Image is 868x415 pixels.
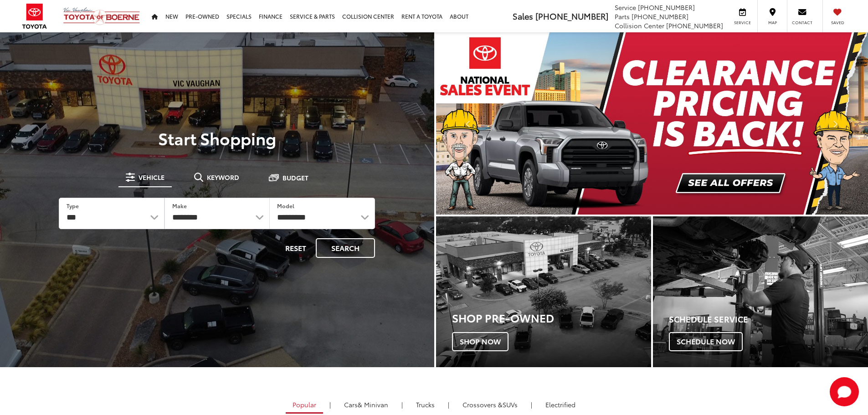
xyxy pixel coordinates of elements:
[316,238,375,258] button: Search
[653,216,868,367] div: Toyota
[286,397,323,414] a: Popular
[762,20,782,26] span: Map
[38,129,396,147] p: Start Shopping
[436,51,501,196] button: Click to view previous picture.
[615,12,630,21] span: Parts
[452,332,508,351] span: Shop Now
[436,216,651,367] div: Toyota
[803,51,868,196] button: Click to view next picture.
[399,400,405,409] li: |
[529,400,534,409] li: |
[436,216,651,367] a: Shop Pre-Owned Shop Now
[282,174,308,181] span: Budget
[452,312,651,323] h3: Shop Pre-Owned
[337,397,395,412] a: Cars
[207,174,239,180] span: Keyword
[456,397,524,412] a: SUVs
[327,400,333,409] li: |
[277,238,314,258] button: Reset
[792,20,812,26] span: Contact
[535,10,608,22] span: [PHONE_NUMBER]
[830,377,859,406] svg: Start Chat
[67,202,79,210] label: Type
[669,332,743,351] span: Schedule Now
[827,20,847,26] span: Saved
[732,20,753,26] span: Service
[63,7,140,26] img: Vic Vaughan Toyota of Boerne
[669,315,868,324] h4: Schedule Service
[513,10,533,22] span: Sales
[172,202,187,210] label: Make
[632,12,688,21] span: [PHONE_NUMBER]
[666,21,723,30] span: [PHONE_NUMBER]
[409,397,442,412] a: Trucks
[615,21,664,30] span: Collision Center
[446,400,452,409] li: |
[830,377,859,406] button: Toggle Chat Window
[638,3,695,12] span: [PHONE_NUMBER]
[277,202,294,210] label: Model
[539,397,582,412] a: Electrified
[615,3,636,12] span: Service
[653,216,868,367] a: Schedule Service Schedule Now
[358,400,388,409] span: & Minivan
[139,174,164,180] span: Vehicle
[462,400,503,409] span: Crossovers &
